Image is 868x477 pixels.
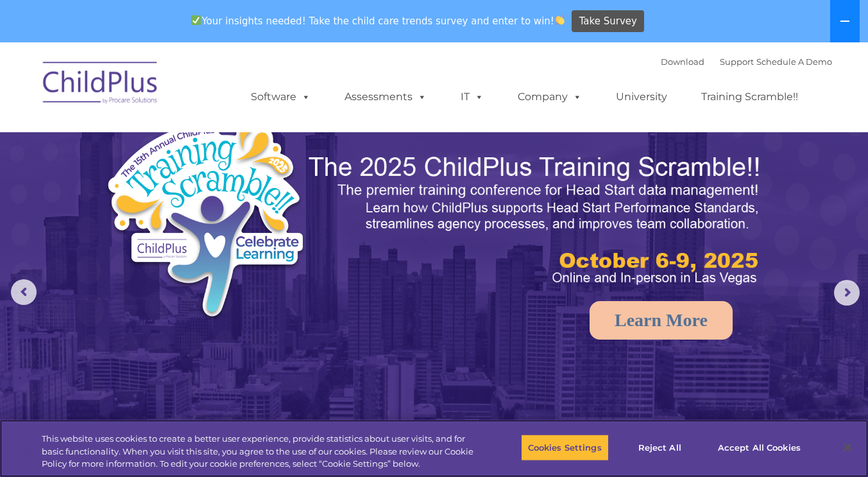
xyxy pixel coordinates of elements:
[661,56,704,67] a: Download
[720,56,754,67] a: Support
[590,301,733,340] a: Learn More
[186,8,570,33] span: Your insights needed! Take the child care trends survey and enter to win!
[178,137,233,147] span: Phone number
[521,434,609,461] button: Cookies Settings
[688,84,811,110] a: Training Scramble!!
[620,434,700,461] button: Reject All
[238,84,323,110] a: Software
[572,10,644,33] a: Take Survey
[332,84,439,110] a: Assessments
[603,84,680,110] a: University
[661,56,832,67] font: |
[505,84,595,110] a: Company
[191,15,201,25] img: ✅
[555,15,565,25] img: 👏
[833,433,862,462] button: Close
[579,10,637,33] span: Take Survey
[42,433,477,471] div: This website uses cookies to create a better user experience, provide statistics about user visit...
[711,434,808,461] button: Accept All Cookies
[756,56,832,67] a: Schedule A Demo
[178,85,217,94] span: Last name
[448,84,497,110] a: IT
[37,53,165,117] img: ChildPlus by Procare Solutions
